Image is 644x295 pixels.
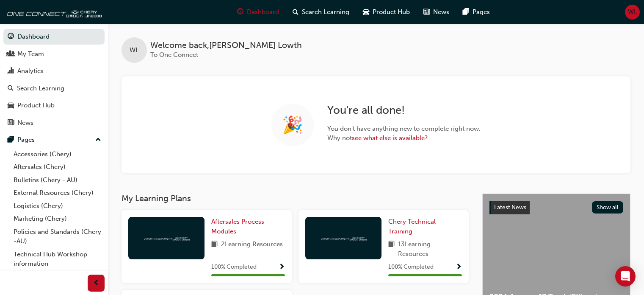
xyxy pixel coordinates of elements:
[10,199,105,213] a: Logistics (Chery)
[3,27,105,132] button: DashboardMy TeamAnalyticsSearch LearningProduct HubNews
[8,102,14,110] span: car-icon
[3,29,105,45] a: Dashboard
[230,3,286,21] a: guage-iconDashboard
[327,104,481,117] h2: You ' re all done!
[398,239,462,258] span: 13 Learning Resources
[10,225,105,248] a: Policies and Standards (Chery -AU)
[373,7,410,17] span: Product Hub
[122,194,469,203] h3: My Learning Plans
[10,160,105,174] a: Aftersales (Chery)
[456,3,497,21] a: pages-iconPages
[282,120,303,130] span: 🎉
[327,133,481,143] span: Why not
[143,234,190,242] img: oneconnect
[463,7,469,17] span: pages-icon
[221,239,283,250] span: 2 Learning Resources
[17,135,35,145] div: Pages
[456,264,462,271] span: Show Progress
[628,7,637,17] span: WL
[279,264,285,271] span: Show Progress
[3,81,105,96] a: Search Learning
[388,217,462,236] a: Chery Technical Training
[433,7,449,17] span: News
[8,33,14,41] span: guage-icon
[3,46,105,62] a: My Team
[10,270,105,284] a: All Pages
[95,135,101,146] span: up-icon
[8,119,14,127] span: news-icon
[417,3,456,21] a: news-iconNews
[279,262,285,273] button: Show Progress
[3,132,105,148] button: Pages
[320,234,367,242] img: oneconnect
[93,278,100,289] span: prev-icon
[17,118,33,128] div: News
[388,262,434,272] span: 100 % Completed
[286,3,356,21] a: search-iconSearch Learning
[388,218,436,235] span: Chery Technical Training
[8,85,14,93] span: search-icon
[8,51,14,58] span: people-icon
[17,84,64,93] div: Search Learning
[456,262,462,273] button: Show Progress
[10,174,105,187] a: Bulletins (Chery - AU)
[17,49,44,59] div: My Team
[4,3,102,20] img: oneconnect
[17,66,44,76] div: Analytics
[3,115,105,131] a: News
[3,63,105,79] a: Analytics
[3,98,105,113] a: Product Hub
[10,248,105,270] a: Technical Hub Workshop information
[473,7,490,17] span: Pages
[211,218,264,235] span: Aftersales Process Modules
[327,124,481,134] span: You don ' t have anything new to complete right now.
[17,101,55,110] div: Product Hub
[615,266,636,287] div: Open Intercom Messenger
[8,136,14,144] span: pages-icon
[211,217,285,236] a: Aftersales Process Modules
[10,186,105,199] a: External Resources (Chery)
[211,262,257,272] span: 100 % Completed
[423,7,430,17] span: news-icon
[8,67,14,75] span: chart-icon
[150,41,302,51] span: Welcome back , [PERSON_NAME] Lowth
[352,134,428,142] a: see what else is available?
[489,201,623,214] a: Latest NewsShow all
[302,7,349,17] span: Search Learning
[388,239,395,258] span: book-icon
[247,7,279,17] span: Dashboard
[356,3,417,21] a: car-iconProduct Hub
[150,51,198,59] span: To One Connect
[211,239,218,250] span: book-icon
[625,5,640,20] button: WL
[10,148,105,161] a: Accessories (Chery)
[293,7,299,17] span: search-icon
[363,7,369,17] span: car-icon
[237,7,243,17] span: guage-icon
[592,201,624,214] button: Show all
[494,204,526,211] span: Latest News
[130,45,139,55] span: WL
[10,212,105,225] a: Marketing (Chery)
